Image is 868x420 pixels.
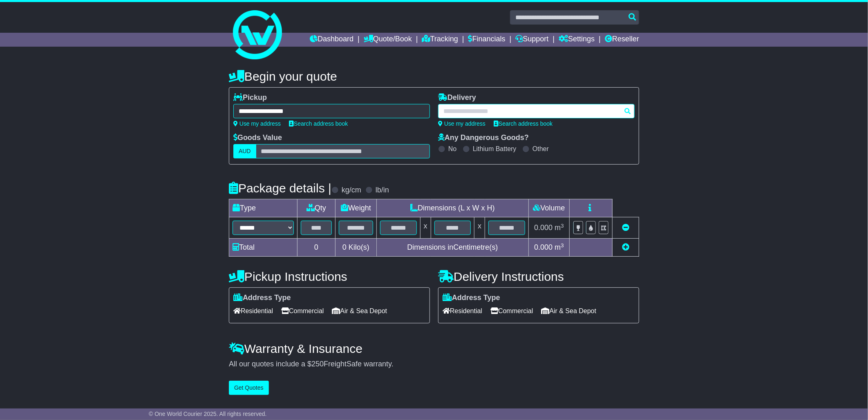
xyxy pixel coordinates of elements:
[468,33,506,47] a: Financials
[229,199,298,217] td: Type
[555,243,564,251] span: m
[364,33,412,47] a: Quote/Book
[438,120,485,127] a: Use my address
[342,243,347,251] span: 0
[443,294,500,303] label: Address Type
[438,133,529,142] label: Any Dangerous Goods?
[233,144,256,158] label: AUD
[443,305,482,317] span: Residential
[376,186,389,195] label: lb/in
[561,223,564,229] sup: 3
[281,305,324,317] span: Commercial
[233,120,281,127] a: Use my address
[438,93,476,102] label: Delivery
[438,104,635,118] typeahead: Please provide city
[233,133,282,142] label: Goods Value
[534,243,553,251] span: 0.000
[420,217,431,239] td: x
[298,199,336,217] td: Qty
[534,224,553,232] span: 0.000
[342,186,361,195] label: kg/cm
[229,181,331,195] h4: Package details |
[541,305,597,317] span: Air & Sea Depot
[229,70,639,83] h4: Begin your quote
[528,199,569,217] td: Volume
[311,360,324,368] span: 250
[233,305,273,317] span: Residential
[376,199,528,217] td: Dimensions (L x W x H)
[289,120,348,127] a: Search address book
[229,239,298,257] td: Total
[376,239,528,257] td: Dimensions in Centimetre(s)
[622,224,629,232] a: Remove this item
[448,145,456,153] label: No
[532,145,549,153] label: Other
[490,305,533,317] span: Commercial
[438,270,639,283] h4: Delivery Instructions
[474,217,485,239] td: x
[332,305,387,317] span: Air & Sea Depot
[310,33,353,47] a: Dashboard
[515,33,548,47] a: Support
[336,239,377,257] td: Kilo(s)
[229,270,430,283] h4: Pickup Instructions
[605,33,639,47] a: Reseller
[422,33,458,47] a: Tracking
[233,93,267,102] label: Pickup
[559,33,595,47] a: Settings
[555,224,564,232] span: m
[229,342,639,355] h4: Warranty & Insurance
[233,294,291,303] label: Address Type
[298,239,336,257] td: 0
[229,360,639,369] div: All our quotes include a $ FreightSafe warranty.
[229,381,269,395] button: Get Quotes
[149,411,267,417] span: © One World Courier 2025. All rights reserved.
[494,120,553,127] a: Search address book
[561,242,564,248] sup: 3
[622,243,629,251] a: Add new item
[473,145,517,153] label: Lithium Battery
[336,199,377,217] td: Weight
